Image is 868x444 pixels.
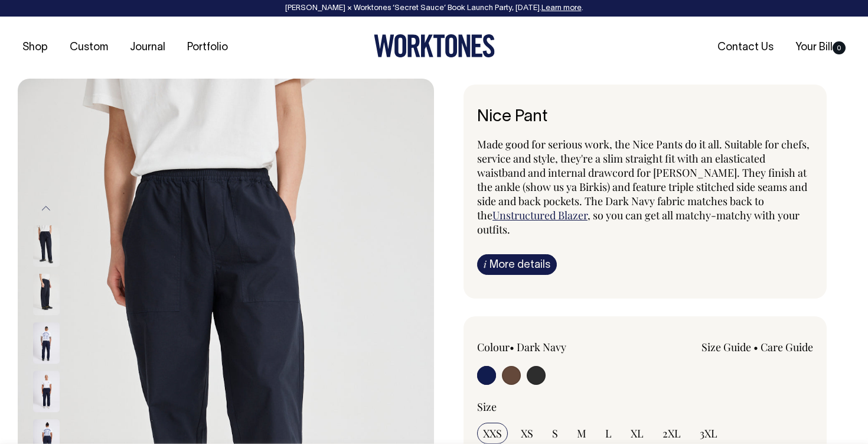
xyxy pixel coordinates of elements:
a: Size Guide [701,340,751,354]
input: M [571,423,592,444]
a: Care Guide [761,340,813,354]
input: S [546,423,564,444]
div: Size [477,400,813,414]
span: S [552,426,558,440]
span: 2XL [663,426,681,440]
a: Your Bill0 [791,38,850,57]
span: i [484,258,487,270]
input: 2XL [657,423,687,444]
input: 3XL [694,423,723,444]
div: Colour [477,340,612,354]
img: dark-navy [33,322,60,364]
a: Custom [65,38,113,57]
img: dark-navy [33,225,60,267]
a: Learn more [541,5,582,12]
span: XXS [483,426,502,440]
input: XXS [477,423,508,444]
span: Made good for serious work, the Nice Pants do it all. Suitable for chefs, service and style, they... [477,137,810,222]
span: • [753,340,758,354]
img: dark-navy [33,371,60,412]
input: L [599,423,618,444]
label: Dark Navy [517,340,566,354]
span: , so you can get all matchy-matchy with your outfits. [477,208,800,236]
img: dark-navy [33,274,60,315]
button: Previous [37,195,55,222]
span: L [605,426,612,440]
span: XS [521,426,533,440]
a: Journal [125,38,170,57]
span: 3XL [700,426,717,440]
a: Unstructured Blazer [492,208,588,222]
input: XS [515,423,539,444]
a: Portfolio [182,38,233,57]
h6: Nice Pant [477,108,813,127]
div: [PERSON_NAME] × Worktones ‘Secret Sauce’ Book Launch Party, [DATE]. . [12,4,856,12]
a: iMore details [477,254,557,275]
a: Contact Us [713,38,778,57]
span: 0 [833,41,846,54]
span: M [577,426,586,440]
input: XL [625,423,650,444]
span: XL [631,426,644,440]
span: • [510,340,514,354]
a: Shop [18,38,53,57]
